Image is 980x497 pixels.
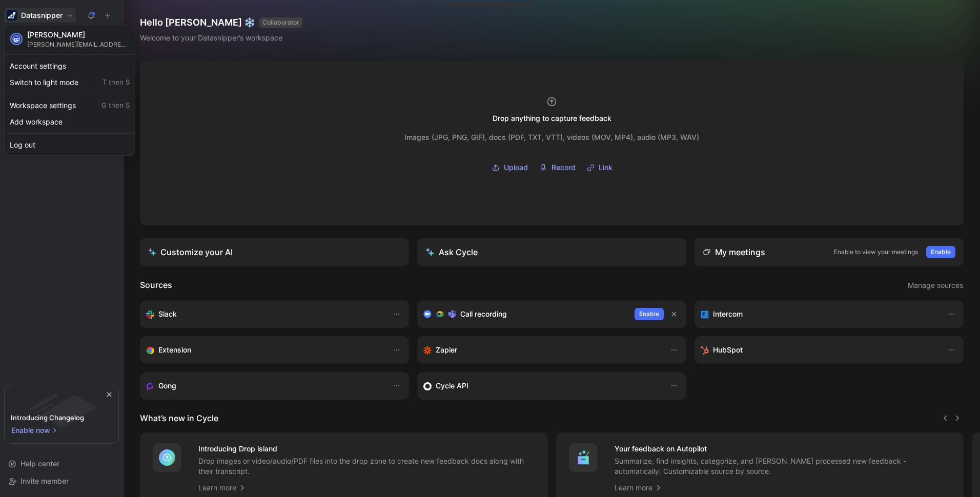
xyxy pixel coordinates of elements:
[27,40,130,48] div: [PERSON_NAME][EMAIL_ADDRESS][PERSON_NAME][DOMAIN_NAME]
[11,34,22,44] img: avatar
[7,137,133,153] div: Log out
[101,101,130,110] span: G then S
[7,58,133,74] div: Account settings
[103,78,130,87] span: T then S
[7,97,133,114] div: Workspace settings
[4,25,135,156] div: DatasnipperDatasnipper
[7,114,133,130] div: Add workspace
[27,30,130,39] div: [PERSON_NAME]
[7,74,133,91] div: Switch to light mode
